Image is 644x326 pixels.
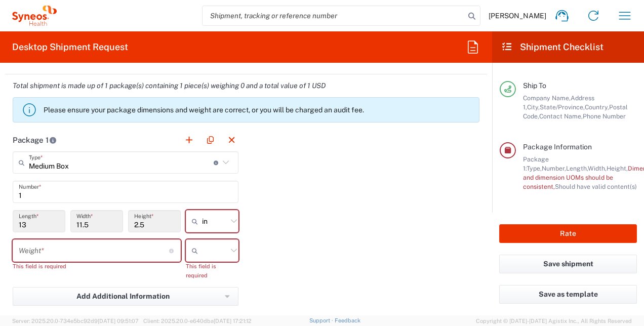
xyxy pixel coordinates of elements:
[588,165,607,172] span: Width,
[186,262,238,280] div: This field is required
[499,224,637,243] button: Rate
[555,183,637,190] span: Should have valid content(s)
[523,94,571,102] span: Company Name,
[523,143,592,151] span: Package Information
[523,155,549,172] span: Package 1:
[44,105,475,114] p: Please ensure your package dimensions and weight are correct, or you will be charged an audit fee.
[499,255,637,273] button: Save shipment
[476,316,632,325] span: Copyright © [DATE]-[DATE] Agistix Inc., All Rights Reserved
[523,81,546,90] span: Ship To
[5,81,333,90] em: Total shipment is made up of 1 package(s) containing 1 piece(s) weighing 0 and a total value of 1...
[98,318,139,324] span: [DATE] 09:51:07
[335,317,360,323] a: Feedback
[203,6,465,25] input: Shipment, tracking or reference number
[583,112,626,120] span: Phone Number
[13,262,181,271] div: This field is required
[527,103,540,111] span: City,
[13,287,238,306] button: Add Additional Information
[540,103,585,111] span: State/Province,
[539,112,583,120] span: Contact Name,
[214,318,252,324] span: [DATE] 17:21:12
[12,318,139,324] span: Server: 2025.20.0-734e5bc92d9
[607,165,628,172] span: Height,
[527,165,542,172] span: Type,
[542,165,566,172] span: Number,
[76,292,170,301] span: Add Additional Information
[143,318,252,324] span: Client: 2025.20.0-e640dba
[585,103,609,111] span: Country,
[566,165,588,172] span: Length,
[309,317,335,323] a: Support
[489,11,546,20] span: [PERSON_NAME]
[12,41,128,53] h2: Desktop Shipment Request
[13,135,57,145] h2: Package 1
[501,41,603,53] h2: Shipment Checklist
[499,285,637,304] button: Save as template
